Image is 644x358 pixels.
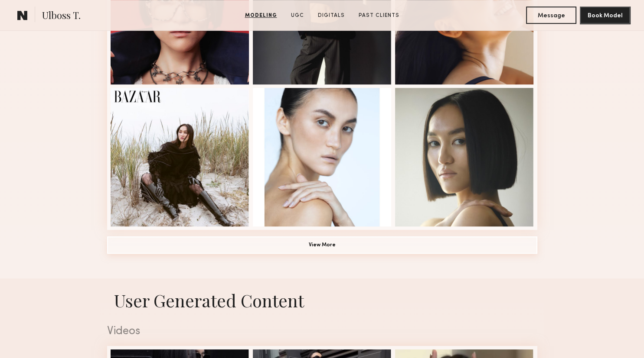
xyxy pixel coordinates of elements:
[107,236,537,254] button: View More
[42,9,81,24] span: Ulboss T.
[107,326,537,337] div: Videos
[526,6,576,24] button: Message
[100,289,544,312] h1: User Generated Content
[355,12,403,19] a: Past Clients
[580,11,630,19] a: Book Model
[288,12,307,19] a: UGC
[314,12,348,19] a: Digitals
[580,6,630,24] button: Book Model
[242,12,281,19] a: Modeling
